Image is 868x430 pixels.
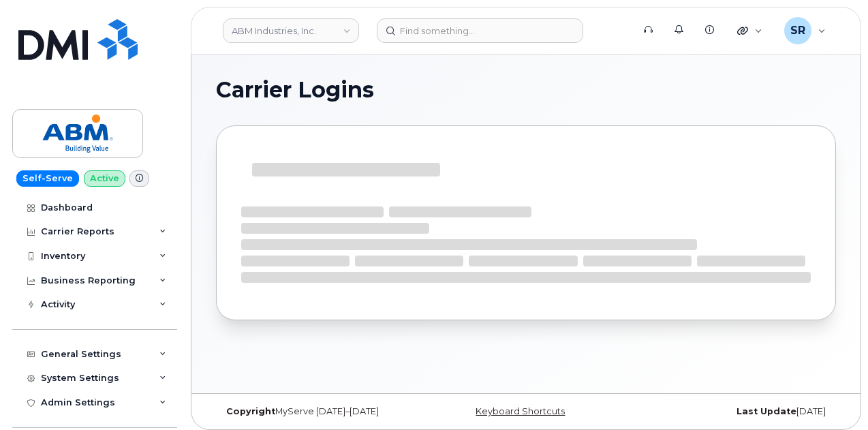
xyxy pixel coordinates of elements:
[476,406,565,416] a: Keyboard Shortcuts
[216,80,374,100] span: Carrier Logins
[226,406,275,416] strong: Copyright
[630,406,836,417] div: [DATE]
[216,406,422,417] div: MyServe [DATE]–[DATE]
[737,406,796,416] strong: Last Update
